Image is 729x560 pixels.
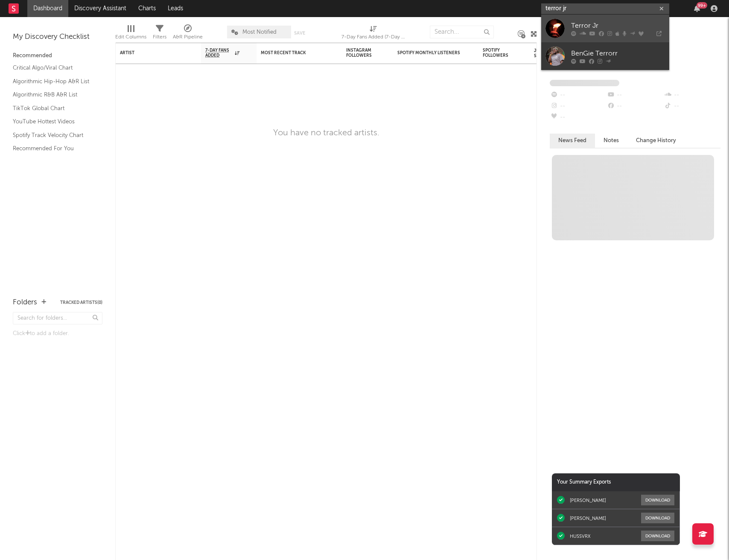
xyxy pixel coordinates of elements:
[641,513,674,523] button: Download
[627,134,685,148] button: Change History
[550,112,607,123] div: --
[550,80,619,86] span: Fans Added by Platform
[550,90,607,101] div: --
[115,32,146,42] div: Edit Columns
[397,50,461,55] div: Spotify Monthly Listeners
[483,48,513,58] div: Spotify Followers
[541,15,669,42] a: Terror Jr
[697,2,707,9] div: 99 +
[153,32,166,42] div: Filters
[294,31,305,35] button: Save
[173,32,203,42] div: A&R Pipeline
[13,63,94,73] a: Critical Algo/Viral Chart
[13,77,94,86] a: Algorithmic Hip-Hop A&R List
[607,90,663,101] div: --
[694,5,700,12] button: 99+
[273,128,379,138] div: You have no tracked artists.
[550,134,595,148] button: News Feed
[13,90,94,99] a: Algorithmic R&B A&R List
[664,101,720,112] div: --
[641,495,674,505] button: Download
[570,497,606,503] div: [PERSON_NAME]
[570,533,591,539] div: HUSSVRX
[13,312,102,324] input: Search for folders...
[13,104,94,113] a: TikTok Global Chart
[13,297,37,308] div: Folders
[550,101,607,112] div: --
[115,21,146,46] div: Edit Columns
[571,48,665,58] div: BenGie Terrorr
[13,51,102,61] div: Recommended
[13,329,102,339] div: Click to add a folder.
[242,29,277,35] span: Most Notified
[541,42,669,70] a: BenGie Terrorr
[153,21,166,46] div: Filters
[13,131,94,140] a: Spotify Track Velocity Chart
[60,300,102,305] button: Tracked Artists(0)
[205,48,233,58] span: 7-Day Fans Added
[173,21,203,46] div: A&R Pipeline
[261,50,325,55] div: Most Recent Track
[641,531,674,541] button: Download
[13,117,94,126] a: YouTube Hottest Videos
[341,32,405,42] div: 7-Day Fans Added (7-Day Fans Added)
[13,144,94,153] a: Recommended For You
[664,90,720,101] div: --
[346,48,376,58] div: Instagram Followers
[430,26,494,38] input: Search...
[341,21,405,46] div: 7-Day Fans Added (7-Day Fans Added)
[541,3,669,14] input: Search for artists
[552,473,680,491] div: Your Summary Exports
[13,32,102,42] div: My Discovery Checklist
[595,134,627,148] button: Notes
[570,515,606,521] div: [PERSON_NAME]
[534,48,555,58] div: Jump Score
[120,50,184,55] div: Artist
[571,20,665,31] div: Terror Jr
[607,101,663,112] div: --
